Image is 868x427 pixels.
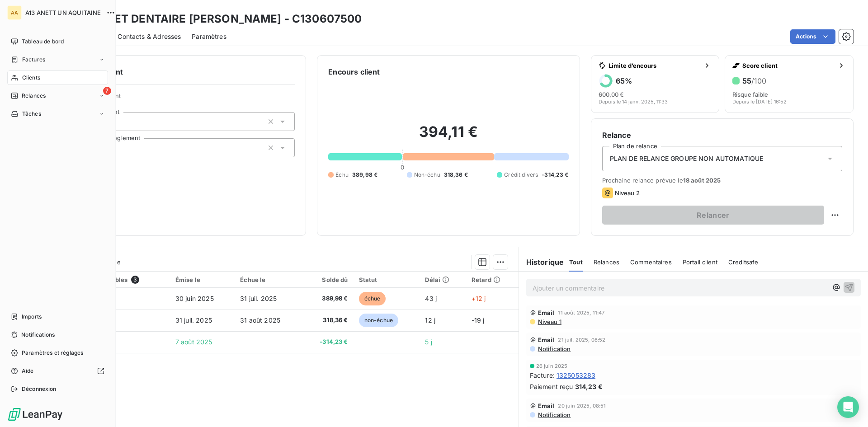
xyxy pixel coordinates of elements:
span: Prochaine relance prévue le [602,177,842,184]
a: Tableau de bord [7,34,108,49]
span: Paramètres et réglages [22,349,83,357]
span: Imports [22,313,42,321]
span: 31 août 2025 [240,316,280,324]
h6: Informations client [55,66,295,77]
span: Contacts & Adresses [118,32,181,41]
div: Solde dû [307,276,348,283]
h6: Historique [519,257,564,267]
a: 7Relances [7,89,108,103]
span: Échu [335,171,349,179]
span: A13 ANETT UN AQUITAINE [25,9,101,16]
span: Portail client [683,258,717,266]
span: 31 juil. 2025 [240,295,277,302]
span: 21 juil. 2025, 08:52 [558,337,605,343]
span: 43 j [425,295,437,302]
span: Niveau 1 [537,318,561,325]
span: Notifications [21,331,55,339]
span: Relances [22,92,46,100]
span: échue [359,292,386,305]
span: 318,36 € [307,316,348,325]
a: Imports [7,310,108,324]
span: 600,00 € [599,91,624,98]
span: Factures [22,56,45,64]
span: Relances [594,258,619,266]
a: Clients [7,70,108,85]
span: 0 [401,164,404,171]
a: Paramètres et réglages [7,346,108,360]
span: Commentaires [630,258,672,266]
span: +12 j [472,295,486,302]
span: Notification [537,345,571,352]
span: non-échue [359,314,398,327]
span: 389,98 € [307,294,348,303]
div: Pièces comptables [71,276,165,284]
span: Tâches [22,110,41,118]
div: Retard [472,276,513,283]
h3: CABINET DENTAIRE [PERSON_NAME] - C130607500 [80,11,362,27]
span: 26 juin 2025 [536,363,568,369]
h6: Encours client [328,66,380,77]
button: Limite d’encours65%600,00 €Depuis le 14 janv. 2025, 11:33 [591,55,720,113]
span: -314,23 € [542,171,568,179]
span: 20 juin 2025, 08:51 [558,403,606,408]
span: Email [538,309,555,316]
img: Logo LeanPay [7,407,63,422]
span: Tableau de bord [22,38,64,46]
h6: 65 % [616,76,632,85]
span: 12 j [425,316,435,324]
span: Clients [22,74,40,82]
span: Non-échu [414,171,440,179]
div: Statut [359,276,415,283]
span: 389,98 € [352,171,377,179]
span: Niveau 2 [615,189,640,197]
a: Factures [7,52,108,67]
span: Notification [537,411,571,418]
span: -19 j [472,316,485,324]
span: Déconnexion [22,385,57,393]
span: 31 juil. 2025 [175,316,212,324]
span: 11 août 2025, 11:47 [558,310,604,315]
button: Relancer [602,206,824,225]
button: Score client55/100Risque faibleDepuis le [DATE] 16:52 [725,55,854,113]
span: Risque faible [732,91,768,98]
span: 314,23 € [575,382,603,391]
span: /100 [751,76,766,85]
a: Tâches [7,107,108,121]
span: Paiement reçu [530,382,573,391]
div: Open Intercom Messenger [837,396,859,418]
div: Émise le [175,276,229,283]
span: Facture : [530,371,555,380]
span: 1325053283 [557,371,596,380]
span: 30 juin 2025 [175,295,214,302]
span: Paramètres [192,32,226,41]
span: Crédit divers [504,171,538,179]
h2: 394,11 € [328,123,568,150]
span: Aide [22,367,34,375]
span: 7 [103,87,111,95]
span: Limite d’encours [609,62,700,69]
span: -314,23 € [307,338,348,347]
span: Depuis le [DATE] 16:52 [732,99,787,104]
a: Aide [7,364,108,378]
button: Actions [790,29,835,44]
span: Score client [742,62,834,69]
div: AA [7,5,22,20]
span: 18 août 2025 [683,177,721,184]
span: 5 j [425,338,432,346]
div: Délai [425,276,460,283]
span: 318,36 € [444,171,468,179]
span: Tout [569,258,583,266]
span: 7 août 2025 [175,338,212,346]
span: Email [538,402,555,409]
span: PLAN DE RELANCE GROUPE NON AUTOMATIQUE [610,154,764,163]
div: Échue le [240,276,297,283]
span: Email [538,336,555,343]
h6: 55 [742,76,766,85]
h6: Relance [602,130,842,141]
span: Propriétés Client [73,92,295,105]
span: Creditsafe [728,258,759,266]
span: 3 [131,276,139,284]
